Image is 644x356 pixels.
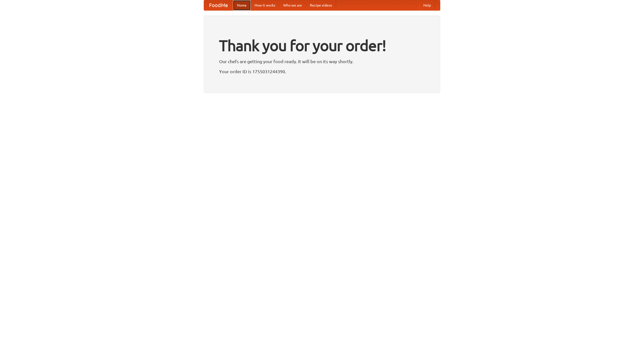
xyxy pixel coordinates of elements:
[219,58,425,65] p: Our chefs are getting your food ready. It will be on its way shortly.
[204,0,233,10] a: FoodMe
[219,33,425,58] h1: Thank you for your order!
[233,0,251,10] a: Home
[219,68,425,75] p: Your order ID is 1755031244390.
[279,0,306,10] a: Who we are
[419,0,435,10] a: Help
[251,0,279,10] a: How it works
[306,0,336,10] a: Recipe videos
